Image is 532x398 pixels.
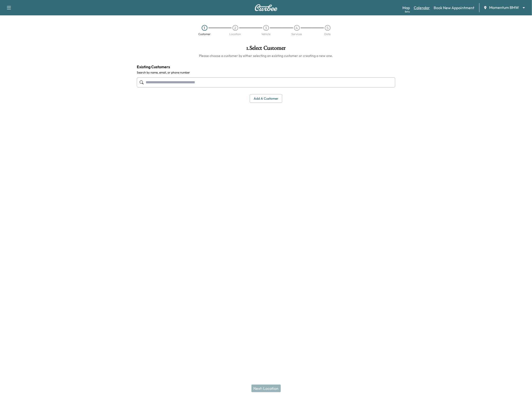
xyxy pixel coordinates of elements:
[137,53,395,58] h6: Please choose a customer by either selecting an existing customer or creating a new one.
[434,5,474,11] a: Book New Appointment
[292,33,302,36] div: Services
[255,4,278,11] img: Curbee Logo
[137,64,395,70] h4: Existing Customers
[263,25,269,31] div: 3
[230,33,241,36] div: Location
[294,25,300,31] div: 4
[489,5,519,10] span: Momentum BMW
[405,10,410,13] div: Beta
[402,5,410,11] a: MapBeta
[414,5,430,11] a: Calendar
[232,25,238,31] div: 2
[250,94,282,103] button: Add a customer
[137,45,395,53] h1: 1 . Select Customer
[325,25,331,31] div: 5
[198,33,211,36] div: Customer
[325,33,331,36] div: Date
[137,71,395,74] label: Search by name, email, or phone number
[262,33,271,36] div: Vehicle
[202,25,207,31] div: 1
